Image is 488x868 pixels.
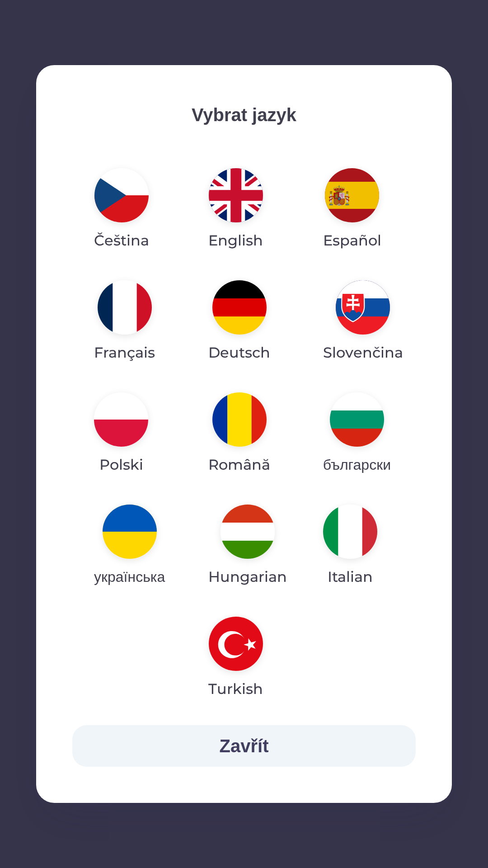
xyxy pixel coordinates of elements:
[221,505,275,559] img: hu flag
[187,609,285,707] button: Turkish
[98,280,152,335] img: fr flag
[94,230,149,251] p: Čeština
[187,273,292,371] button: Deutsch
[187,385,292,483] button: Română
[208,230,263,251] p: English
[323,230,381,251] p: Español
[103,505,157,559] img: uk flag
[72,273,177,371] button: Français
[301,273,425,371] button: Slovenčina
[212,280,267,335] img: de flag
[323,342,403,363] p: Slovenčina
[208,678,263,700] p: Turkish
[94,392,148,447] img: pl flag
[323,454,391,476] p: български
[325,168,379,222] img: es flag
[72,725,416,767] button: Zavřít
[301,385,413,483] button: български
[208,342,270,363] p: Deutsch
[187,161,285,259] button: English
[94,168,149,222] img: cs flag
[208,566,287,588] p: Hungarian
[72,385,170,483] button: Polski
[209,617,263,671] img: tr flag
[94,342,155,363] p: Français
[94,566,165,588] p: українська
[208,454,270,476] p: Română
[72,497,187,595] button: українська
[330,392,384,447] img: bg flag
[212,392,267,447] img: ro flag
[72,101,416,128] p: Vybrat jazyk
[328,566,373,588] p: Italian
[187,497,309,595] button: Hungarian
[323,505,377,559] img: it flag
[209,168,263,222] img: en flag
[72,161,171,259] button: Čeština
[301,161,403,259] button: Español
[301,497,399,595] button: Italian
[99,454,143,476] p: Polski
[336,280,390,335] img: sk flag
